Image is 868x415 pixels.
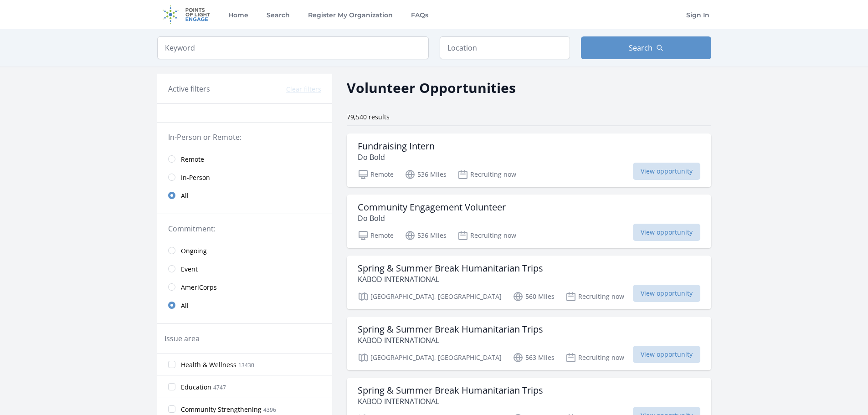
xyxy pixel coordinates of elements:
legend: In-Person or Remote: [168,132,321,143]
p: Recruiting now [457,230,516,241]
p: 536 Miles [405,230,447,241]
span: Health & Wellness [181,360,236,369]
span: Remote [181,155,204,164]
h3: Fundraising Intern [358,141,435,152]
a: All [157,296,332,314]
h3: Spring & Summer Break Humanitarian Trips [358,263,543,274]
p: Recruiting now [457,169,516,180]
legend: Commitment: [168,223,321,234]
h3: Spring & Summer Break Humanitarian Trips [358,385,543,396]
input: Education 4747 [168,383,175,390]
input: Health & Wellness 13430 [168,361,175,368]
span: Event [181,265,198,274]
a: Spring & Summer Break Humanitarian Trips KABOD INTERNATIONAL [GEOGRAPHIC_DATA], [GEOGRAPHIC_DATA]... [347,317,711,370]
span: 79,540 results [347,113,390,121]
a: AmeriCorps [157,278,332,296]
h3: Active filters [168,83,210,94]
span: 4396 [263,406,276,414]
legend: Issue area [164,333,200,344]
a: Fundraising Intern Do Bold Remote 536 Miles Recruiting now View opportunity [347,133,711,187]
p: 563 Miles [513,352,555,363]
input: Location [440,36,570,59]
p: 536 Miles [405,169,447,180]
h3: Spring & Summer Break Humanitarian Trips [358,324,543,335]
span: Search [629,42,652,53]
a: Community Engagement Volunteer Do Bold Remote 536 Miles Recruiting now View opportunity [347,195,711,248]
p: Recruiting now [565,352,624,363]
a: All [157,186,332,205]
a: Remote [157,150,332,168]
p: KABOD INTERNATIONAL [358,396,543,407]
p: Remote [358,230,394,241]
p: Do Bold [358,152,435,163]
p: [GEOGRAPHIC_DATA], [GEOGRAPHIC_DATA] [358,352,502,363]
a: Event [157,260,332,278]
span: In-Person [181,173,210,182]
p: Do Bold [358,213,506,224]
span: View opportunity [633,224,700,241]
input: Community Strengthening 4396 [168,405,175,413]
span: Community Strengthening [181,405,262,414]
span: All [181,301,189,310]
span: View opportunity [633,346,700,363]
span: AmeriCorps [181,283,217,292]
input: Keyword [157,36,429,59]
p: [GEOGRAPHIC_DATA], [GEOGRAPHIC_DATA] [358,291,502,302]
h3: Community Engagement Volunteer [358,202,506,213]
span: 4747 [213,384,226,391]
p: Remote [358,169,394,180]
span: All [181,191,189,200]
button: Clear filters [286,85,321,94]
a: In-Person [157,168,332,186]
p: KABOD INTERNATIONAL [358,274,543,285]
p: KABOD INTERNATIONAL [358,335,543,346]
span: View opportunity [633,285,700,302]
span: View opportunity [633,163,700,180]
span: Education [181,383,211,392]
a: Spring & Summer Break Humanitarian Trips KABOD INTERNATIONAL [GEOGRAPHIC_DATA], [GEOGRAPHIC_DATA]... [347,256,711,309]
p: Recruiting now [565,291,624,302]
span: 13430 [238,361,254,369]
button: Search [581,36,711,59]
p: 560 Miles [513,291,555,302]
a: Ongoing [157,241,332,260]
span: Ongoing [181,246,207,256]
h2: Volunteer Opportunities [347,77,516,98]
